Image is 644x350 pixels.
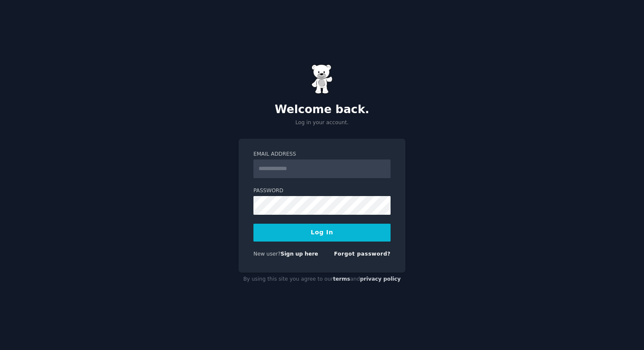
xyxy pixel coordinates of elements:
p: Log in your account. [239,119,405,127]
span: New user? [253,251,281,257]
a: privacy policy [360,276,401,282]
a: Sign up here [281,251,318,257]
div: By using this site you agree to our and [239,273,405,286]
h2: Welcome back. [239,103,405,117]
a: Forgot password? [334,251,391,257]
label: Password [253,187,391,195]
button: Log In [253,224,391,242]
img: Gummy Bear [311,64,333,94]
label: Email Address [253,151,391,158]
a: terms [333,276,350,282]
